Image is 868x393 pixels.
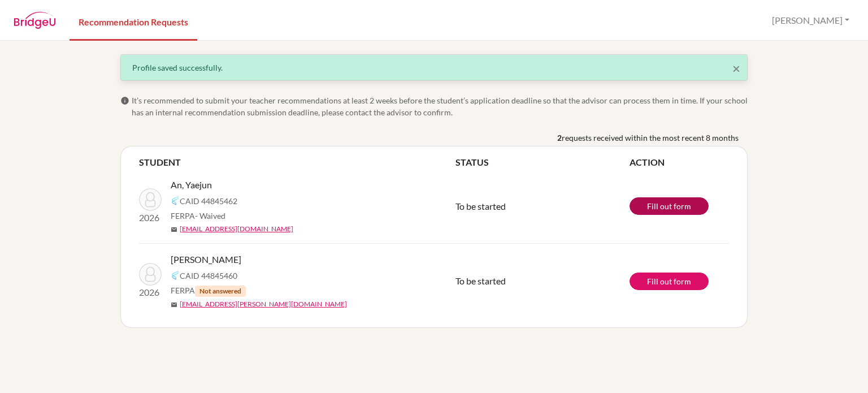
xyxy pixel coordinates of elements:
[195,211,225,221] span: - Waived
[70,2,197,41] a: Recommendation Requests
[195,286,246,297] span: Not answered
[455,201,506,211] span: To be started
[171,196,180,205] img: Common App logo
[171,210,225,222] span: FERPA
[557,132,562,144] b: 2
[630,273,709,290] a: Fill out form
[180,195,237,207] span: CAID 44845462
[180,224,293,234] a: [EMAIL_ADDRESS][DOMAIN_NAME]
[630,156,729,169] th: ACTION
[132,94,748,118] span: It’s recommended to submit your teacher recommendations at least 2 weeks before the student’s app...
[132,62,736,74] div: Profile saved successfully.
[171,301,177,308] span: mail
[14,12,56,29] img: BridgeU logo
[139,156,455,169] th: STUDENT
[767,10,854,31] button: [PERSON_NAME]
[139,286,162,299] p: 2026
[732,60,740,76] span: ×
[562,132,739,144] span: requests received within the most recent 8 months
[180,299,347,309] a: [EMAIL_ADDRESS][PERSON_NAME][DOMAIN_NAME]
[732,62,740,75] button: Close
[171,284,246,297] span: FERPA
[171,178,212,192] span: An, Yaejun
[171,226,177,233] span: mail
[455,156,630,169] th: STATUS
[180,270,237,282] span: CAID 44845460
[630,197,709,215] a: Fill out form
[455,275,506,286] span: To be started
[171,253,241,266] span: [PERSON_NAME]
[139,211,162,224] p: 2026
[171,271,180,280] img: Common App logo
[120,96,129,105] span: info
[139,263,162,286] img: Lee, Ezariah
[139,188,162,211] img: An, Yaejun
